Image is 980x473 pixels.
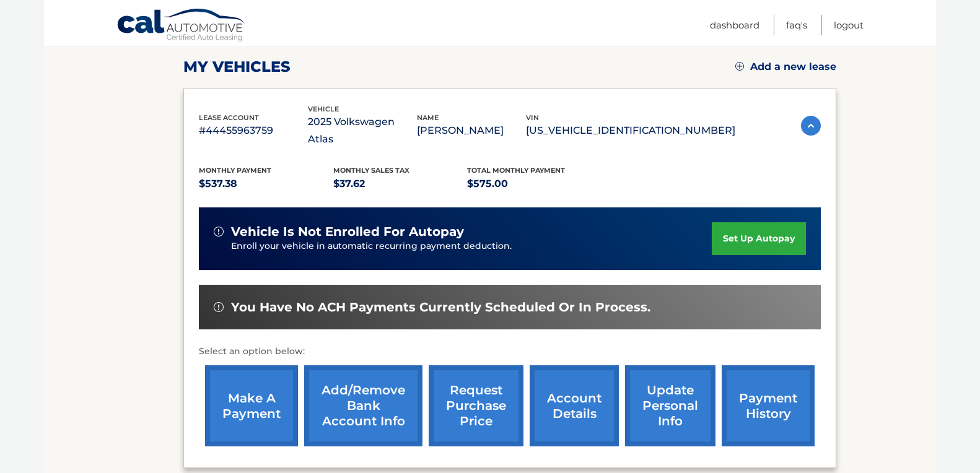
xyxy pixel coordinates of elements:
[116,8,247,44] a: Cal Automotive
[710,15,759,35] a: Dashboard
[231,224,464,240] span: vehicle is not enrolled for autopay
[199,344,821,359] p: Select an option below:
[183,58,291,76] h2: my vehicles
[467,166,565,175] span: Total Monthly Payment
[304,365,422,446] a: Add/Remove bank account info
[417,122,526,139] p: [PERSON_NAME]
[214,302,224,312] img: alert-white.svg
[199,175,333,193] p: $537.38
[429,365,523,446] a: request purchase price
[530,365,619,446] a: account details
[308,105,339,113] span: vehicle
[214,227,224,236] img: alert-white.svg
[231,240,712,253] p: Enroll your vehicle in automatic recurring payment deduction.
[199,113,259,122] span: lease account
[786,15,807,35] a: FAQ's
[735,62,744,71] img: add.svg
[801,116,821,136] img: accordion-active.svg
[333,166,409,175] span: Monthly sales Tax
[625,365,715,446] a: update personal info
[722,365,815,446] a: payment history
[205,365,298,446] a: make a payment
[333,175,468,193] p: $37.62
[199,166,271,175] span: Monthly Payment
[417,113,439,122] span: name
[712,222,806,255] a: set up autopay
[308,113,417,148] p: 2025 Volkswagen Atlas
[467,175,602,193] p: $575.00
[735,61,836,73] a: Add a new lease
[199,122,308,139] p: #44455963759
[834,15,864,35] a: Logout
[231,300,650,315] span: You have no ACH payments currently scheduled or in process.
[526,122,735,139] p: [US_VEHICLE_IDENTIFICATION_NUMBER]
[526,113,539,122] span: vin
